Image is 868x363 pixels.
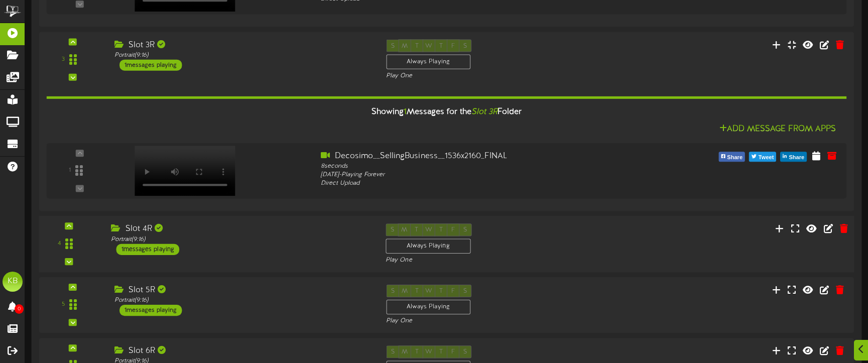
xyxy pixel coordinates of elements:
div: [DATE] - Playing Forever [321,171,639,179]
button: Share [780,152,807,162]
i: Slot 3R [471,107,498,116]
div: Portrait ( 9:16 ) [114,296,371,305]
div: Always Playing [386,54,470,69]
div: KB [3,272,23,292]
div: Showing Messages for the Folder [39,101,854,123]
div: Play One [386,256,576,265]
div: Portrait ( 9:16 ) [114,51,371,59]
div: Slot 6R [114,345,371,357]
div: Play One [386,71,575,80]
div: Slot 5R [114,285,371,296]
div: 1 messages playing [119,59,182,70]
span: 1 [404,107,407,116]
span: Share [725,152,745,163]
button: Tweet [749,152,776,162]
div: Slot 3R [114,39,371,51]
div: Direct Upload [321,179,639,188]
div: 1 messages playing [119,305,182,316]
div: 8 seconds [321,162,639,171]
span: 0 [15,304,24,314]
div: Always Playing [386,300,470,314]
div: Always Playing [386,238,470,254]
div: Slot 4R [111,223,370,235]
div: Portrait ( 9:16 ) [111,235,370,244]
div: Play One [386,317,575,325]
span: Share [787,152,806,163]
button: Add Message From Apps [716,123,839,136]
button: Share [718,152,745,162]
div: 1 messages playing [116,244,179,255]
span: Tweet [757,152,776,163]
div: Decosimo__SellingBusiness__1536x2160_FINAL [321,151,639,162]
